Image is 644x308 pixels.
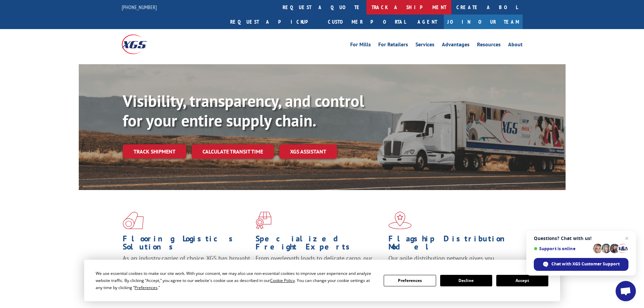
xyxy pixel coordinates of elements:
span: As an industry carrier of choice, XGS has brought innovation and dedication to flooring logistics... [123,254,250,278]
p: From overlength loads to delicate cargo, our experienced staff knows the best way to move your fr... [256,254,383,284]
a: Customer Portal [323,15,411,29]
img: xgs-icon-total-supply-chain-intelligence-red [123,212,144,229]
span: Our agile distribution network gives you nationwide inventory management on demand. [388,254,513,270]
a: For Retailers [378,42,408,49]
a: Services [415,42,434,49]
button: Accept [496,275,548,286]
span: Cookie Policy [270,278,295,283]
div: We use essential cookies to make our site work. With your consent, we may also use non-essential ... [96,270,376,291]
button: Preferences [384,275,436,286]
h1: Flagship Distribution Model [388,235,516,254]
a: [PHONE_NUMBER] [122,4,157,10]
a: Track shipment [123,144,186,159]
span: Questions? Chat with us! [534,236,628,241]
b: Visibility, transparency, and control for your entire supply chain. [123,90,364,131]
a: Agent [411,15,444,29]
a: Advantages [442,42,470,49]
a: About [508,42,523,49]
img: xgs-icon-focused-on-flooring-red [256,212,271,229]
a: For Mills [350,42,371,49]
span: Support is online [534,246,591,251]
span: Close chat [623,234,631,242]
a: XGS ASSISTANT [279,144,337,159]
span: Chat with XGS Customer Support [551,261,620,267]
a: Join Our Team [444,15,523,29]
a: Request a pickup [225,15,323,29]
div: Open chat [616,281,636,301]
button: Decline [440,275,492,286]
h1: Specialized Freight Experts [256,235,383,254]
h1: Flooring Logistics Solutions [123,235,251,254]
a: Calculate transit time [192,144,274,159]
img: xgs-icon-flagship-distribution-model-red [388,212,412,229]
div: Chat with XGS Customer Support [534,258,628,271]
a: Resources [477,42,501,49]
span: Preferences [135,285,158,290]
div: Cookie Consent Prompt [84,260,560,301]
